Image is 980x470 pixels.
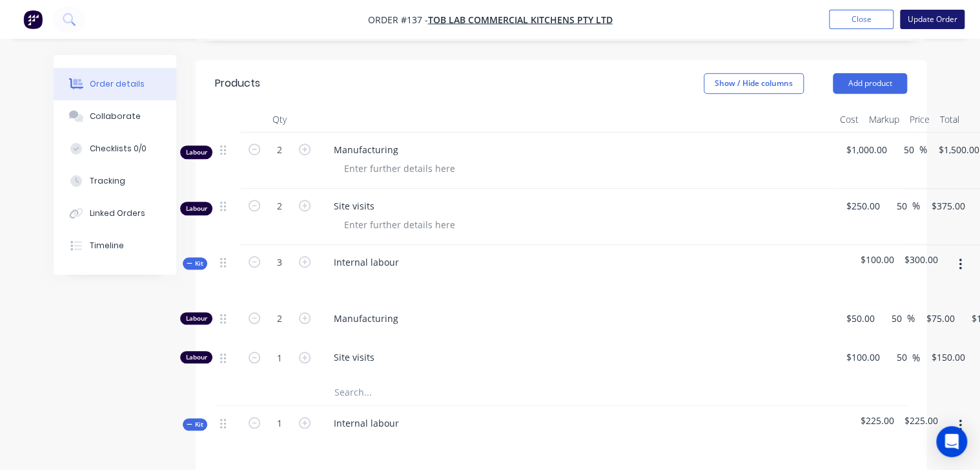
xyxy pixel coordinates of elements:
[334,379,592,405] input: Search...
[900,10,965,29] button: Update Order
[183,257,207,270] div: Kit
[704,73,804,94] button: Show / Hide columns
[90,111,141,122] div: Collaborate
[334,350,830,364] span: Site visits
[215,76,260,91] div: Products
[861,253,894,266] span: $100.00
[323,414,409,433] div: Internal labour
[187,259,203,268] span: Kit
[904,107,935,133] div: Price
[835,107,864,133] div: Cost
[187,420,203,429] span: Kit
[861,414,894,427] span: $225.00
[936,426,967,457] div: Open Intercom Messenger
[334,199,830,213] span: Site visits
[334,312,830,325] span: Manufacturing
[919,142,927,157] span: %
[912,350,920,365] span: %
[428,14,613,26] a: TOB LAB COMMERCIAL KITCHENS PTY LTD
[54,197,176,230] button: Linked Orders
[180,145,212,159] div: Labour
[90,175,125,187] div: Tracking
[90,208,145,219] div: Linked Orders
[54,68,176,100] button: Order details
[912,198,920,213] span: %
[904,414,938,427] span: $225.00
[90,240,124,251] div: Timeline
[907,311,915,326] span: %
[864,107,904,133] div: Markup
[90,143,147,155] div: Checklists 0/0
[334,143,830,156] span: Manufacturing
[180,202,212,215] div: Labour
[54,165,176,197] button: Tracking
[323,253,409,272] div: Internal labour
[90,78,145,90] div: Order details
[829,10,893,29] button: Close
[935,107,965,133] div: Total
[54,133,176,165] button: Checklists 0/0
[54,100,176,133] button: Collaborate
[23,10,43,29] img: Factory
[833,73,907,94] button: Add product
[180,351,212,363] div: Labour
[904,253,938,266] span: $300.00
[54,230,176,262] button: Timeline
[180,312,212,325] div: Labour
[183,418,207,431] div: Kit
[368,14,428,26] span: Order #137 -
[241,107,318,133] div: Qty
